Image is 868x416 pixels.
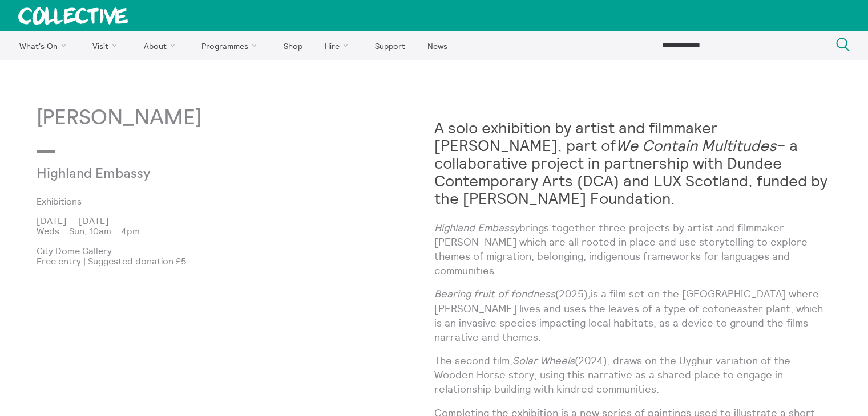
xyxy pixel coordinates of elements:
[37,107,434,130] p: [PERSON_NAME]
[273,31,312,60] a: Shop
[616,136,777,155] em: We Contain Multitudes
[192,31,272,60] a: Programmes
[37,256,434,266] p: Free entry | Suggested donation £5
[434,221,832,278] p: brings together three projects by artist and filmmaker [PERSON_NAME] which are all rooted in plac...
[37,226,434,236] p: Weds – Sun, 10am – 4pm
[434,287,832,344] p: (2025) is a film set on the [GEOGRAPHIC_DATA] where [PERSON_NAME] lives and uses the leaves of a ...
[37,246,434,256] p: City Dome Gallery
[83,31,132,60] a: Visit
[512,354,575,367] em: Solar Wheels
[37,166,301,182] p: Highland Embassy
[9,31,80,60] a: What's On
[434,353,832,397] p: The second film, (2024), draws on the Uyghur variation of the Wooden Horse story, using this narr...
[37,196,416,206] a: Exhibitions
[315,31,363,60] a: Hire
[37,215,434,226] p: [DATE] — [DATE]
[434,221,519,234] em: Highland Embassy
[134,31,189,60] a: About
[434,118,827,208] strong: A solo exhibition by artist and filmmaker [PERSON_NAME], part of – a collaborative project in par...
[365,31,415,60] a: Support
[417,31,457,60] a: News
[434,287,555,300] em: Bearing fruit of fondness
[588,287,591,300] em: ,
